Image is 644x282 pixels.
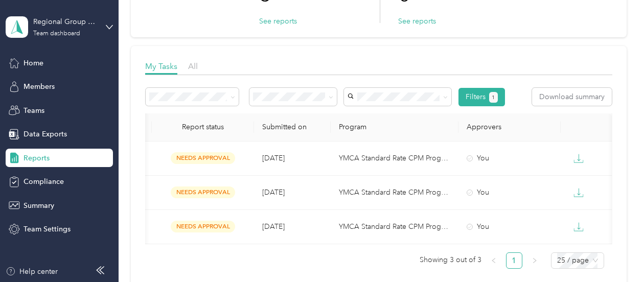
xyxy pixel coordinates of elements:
[339,187,450,198] p: YMCA Standard Rate CPM Program
[6,266,58,277] button: Help center
[339,153,450,164] p: YMCA Standard Rate CPM Program
[532,88,612,106] button: Download summary
[171,221,235,232] span: needs approval
[526,252,543,269] li: Next Page
[339,221,450,232] p: YMCA Standard Rate CPM Program
[262,188,285,197] span: [DATE]
[24,200,54,211] span: Summary
[254,113,331,142] th: Submitted on
[24,105,44,116] span: Teams
[331,113,458,142] th: Program
[331,142,458,176] td: YMCA Standard Rate CPM Program
[467,153,553,164] div: You
[420,252,481,268] span: Showing 3 out of 3
[145,61,177,71] span: My Tasks
[507,253,522,268] a: 1
[262,154,285,162] span: [DATE]
[24,153,50,163] span: Reports
[33,16,97,27] div: Regional Group Exec
[458,113,561,142] th: Approvers
[259,16,297,27] button: See reports
[160,123,246,131] span: Report status
[24,129,67,139] span: Data Exports
[331,176,458,210] td: YMCA Standard Rate CPM Program
[489,92,498,103] button: 1
[262,222,285,231] span: [DATE]
[188,61,198,71] span: All
[24,176,64,187] span: Compliance
[33,31,80,37] div: Team dashboard
[467,221,553,232] div: You
[557,253,598,268] span: 25 / page
[171,186,235,198] span: needs approval
[532,257,538,264] span: right
[458,88,505,106] button: Filters1
[398,16,436,27] button: See reports
[551,252,604,269] div: Page Size
[171,152,235,164] span: needs approval
[467,187,553,198] div: You
[24,58,43,68] span: Home
[486,252,502,269] button: left
[331,210,458,244] td: YMCA Standard Rate CPM Program
[587,225,644,282] iframe: Everlance-gr Chat Button Frame
[526,252,543,269] button: right
[24,224,71,234] span: Team Settings
[492,93,495,102] span: 1
[24,81,55,92] span: Members
[506,252,522,269] li: 1
[486,252,502,269] li: Previous Page
[491,257,497,264] span: left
